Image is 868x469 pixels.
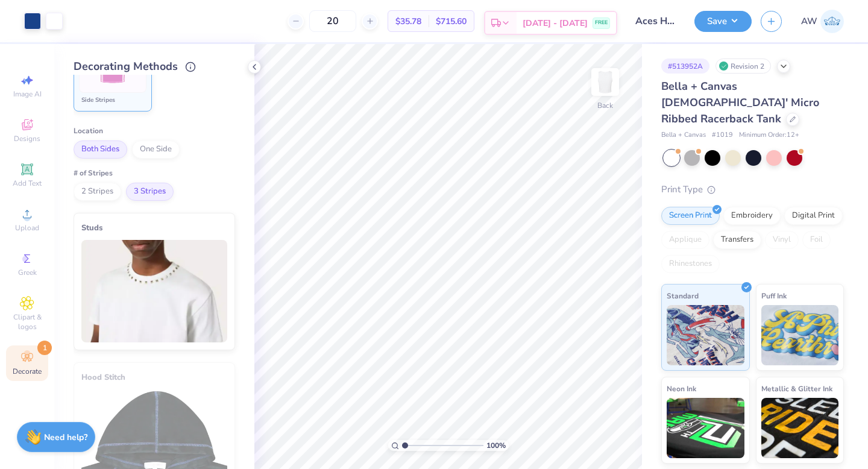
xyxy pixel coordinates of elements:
span: $715.60 [436,15,467,28]
img: Back [593,70,617,94]
span: Minimum Order: 12 + [739,130,799,140]
div: Screen Print [661,207,720,225]
div: Foil [802,231,831,249]
span: $35.78 [395,15,421,28]
div: Side Stripes [79,95,146,105]
a: AW [801,10,844,33]
span: Designs [14,134,40,143]
span: 3 Stripes [126,183,174,201]
input: Untitled Design [626,9,685,33]
span: 100 % [486,440,506,451]
img: Ada Wolfe [820,10,844,33]
div: Back [597,100,613,111]
span: Greek [18,268,37,277]
span: Image AI [13,89,42,99]
span: Standard [667,289,699,302]
span: Location [74,126,103,136]
span: Bella + Canvas [661,130,706,140]
span: Puff Ink [761,289,787,302]
span: Add Text [13,178,42,188]
span: Neon Ink [667,382,696,395]
span: Upload [15,223,39,233]
div: Rhinestones [661,255,720,273]
div: Vinyl [765,231,799,249]
button: Save [694,11,752,32]
img: Standard [667,305,744,365]
div: Studs [81,221,227,235]
div: Applique [661,231,709,249]
span: Metallic & Glitter Ink [761,382,832,395]
div: Decorating Methods [74,58,235,75]
span: # 1019 [712,130,733,140]
span: Both Sides [74,140,127,159]
div: Print Type [661,183,844,197]
div: Revision 2 [715,58,771,74]
div: Digital Print [784,207,843,225]
span: 1 [37,341,52,355]
span: [DATE] - [DATE] [523,17,588,30]
img: Studs [81,240,227,342]
div: Transfers [713,231,761,249]
img: Neon Ink [667,398,744,458]
span: Decorate [13,367,42,376]
span: Clipart & logos [6,312,48,332]
div: Embroidery [723,207,781,225]
span: FREE [595,19,608,27]
span: AW [801,14,817,28]
div: # 513952A [661,58,709,74]
img: Metallic & Glitter Ink [761,398,839,458]
span: # of Stripes [74,168,113,178]
span: 2 Stripes [74,183,121,201]
strong: Need help? [44,432,87,443]
span: One Side [132,140,180,159]
span: Bella + Canvas [DEMOGRAPHIC_DATA]' Micro Ribbed Racerback Tank [661,79,819,126]
input: – – [309,10,356,32]
img: Puff Ink [761,305,839,365]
